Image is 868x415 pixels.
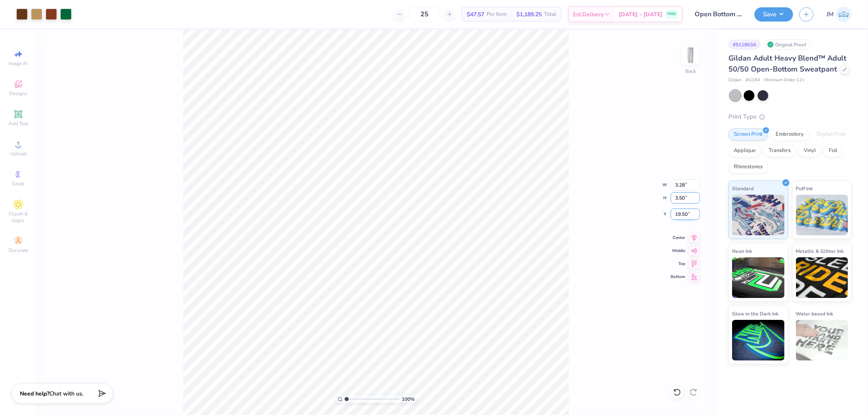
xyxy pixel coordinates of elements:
img: Puff Ink [796,195,848,235]
img: Glow in the Dark Ink [732,320,785,361]
span: Upload [10,150,26,157]
div: Back [685,67,696,75]
span: 100 % [402,395,415,403]
img: Standard [732,195,785,235]
div: Vinyl [798,145,821,157]
div: Screen Print [728,128,768,141]
div: Foil [824,145,843,157]
input: Untitled Design [689,6,748,22]
span: Standard [732,184,754,193]
span: Chat with us. [49,390,83,398]
span: Est. Delivery [573,10,604,19]
span: Clipart & logos [4,211,33,224]
span: Center [671,235,685,241]
img: Back [682,47,699,63]
span: Puff Ink [796,184,813,193]
span: Add Text [9,120,28,127]
span: # G184 [746,77,760,84]
strong: Need help? [20,390,49,398]
span: [DATE] - [DATE] [619,10,662,19]
span: Metallic & Glitter Ink [796,247,844,255]
span: Gildan [728,77,741,84]
div: Embroidery [770,128,809,141]
span: Greek [12,180,25,187]
img: Neon Ink [732,257,785,298]
span: Bottom [671,274,685,280]
span: Top [671,261,685,267]
span: FREE [667,11,676,17]
span: Per Item [487,10,507,19]
span: Total [544,10,556,19]
span: $1,189.25 [516,10,542,19]
div: Applique [728,145,761,157]
img: Water based Ink [796,320,848,361]
img: Metallic & Glitter Ink [796,257,848,298]
input: – – [409,7,440,22]
span: Glow in the Dark Ink [732,309,778,318]
span: Minimum Order: 12 + [764,77,805,84]
span: Water based Ink [796,309,833,318]
div: Print Type [728,112,852,122]
span: Neon Ink [732,247,752,255]
span: $47.57 [467,10,484,19]
div: Rhinestones [728,161,768,173]
span: Decorate [9,247,28,254]
div: Transfers [763,145,796,157]
div: Digital Print [811,128,851,141]
span: Middle [671,248,685,254]
span: Designs [9,90,27,97]
span: Image AI [9,60,28,67]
